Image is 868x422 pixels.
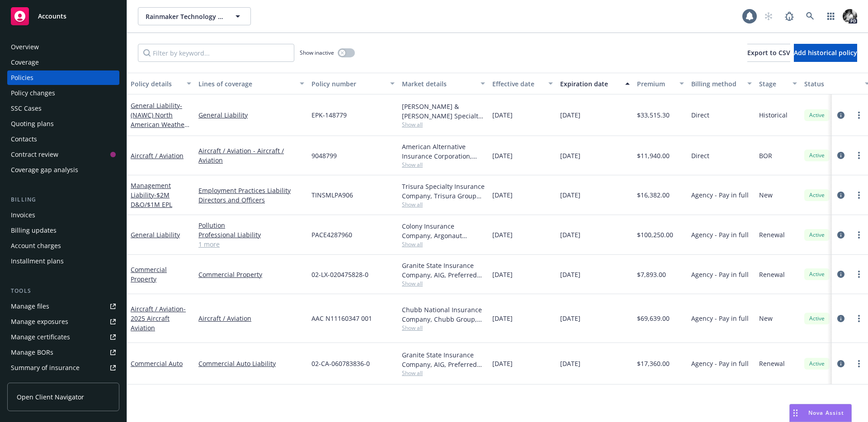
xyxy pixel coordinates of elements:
[198,110,304,120] a: General Liability
[789,404,852,422] button: Nova Assist
[402,261,485,280] div: Granite State Insurance Company, AIG, Preferred Aviation Underwriters, LLC
[759,230,785,239] span: Renewal
[195,73,308,94] button: Lines of coverage
[759,110,788,120] span: Historical
[835,313,846,324] a: circleInformation
[7,345,119,360] a: Manage BORs
[402,102,485,121] div: [PERSON_NAME] & [PERSON_NAME] Specialty Insurance Company, [PERSON_NAME] & [PERSON_NAME] ([GEOGRA...
[835,269,846,280] a: circleInformation
[127,73,195,94] button: Policy details
[402,280,485,287] span: Show all
[557,73,633,94] button: Expiration date
[7,147,119,162] a: Contract review
[759,7,778,25] a: Start snowing
[198,195,304,205] a: Directors and Officers
[691,359,749,368] span: Agency - Pay in full
[198,146,304,165] a: Aircraft / Aviation - Aircraft / Aviation
[691,230,749,239] span: Agency - Pay in full
[311,151,337,160] span: 9048799
[131,101,189,148] a: General Liability
[804,79,859,89] div: Status
[759,190,773,200] span: New
[131,305,186,332] span: - 2025 Aircraft Aviation
[759,151,772,160] span: BOR
[311,270,368,279] span: 02-LX-020475828-0
[691,270,749,279] span: Agency - Pay in full
[138,44,294,62] input: Filter by keyword...
[7,40,119,54] a: Overview
[691,110,709,120] span: Direct
[492,79,543,89] div: Effective date
[11,299,49,314] div: Manage files
[560,359,580,368] span: [DATE]
[308,73,398,94] button: Policy number
[198,314,304,323] a: Aircraft / Aviation
[759,359,785,368] span: Renewal
[198,220,304,230] a: Pollution
[11,163,78,177] div: Coverage gap analysis
[7,117,119,131] a: Quoting plans
[402,240,485,248] span: Show all
[492,190,513,200] span: [DATE]
[11,330,70,344] div: Manage certificates
[146,12,224,21] span: Rainmaker Technology Corporation
[835,110,846,121] a: circleInformation
[300,49,334,56] span: Show inactive
[808,314,826,323] span: Active
[835,190,846,201] a: circleInformation
[854,358,864,369] a: more
[11,117,54,131] div: Quoting plans
[560,190,580,200] span: [DATE]
[560,110,580,120] span: [DATE]
[808,270,826,278] span: Active
[11,239,61,253] div: Account charges
[11,223,57,238] div: Billing updates
[747,44,790,62] button: Export to CSV
[808,409,844,417] span: Nova Assist
[854,313,864,324] a: more
[794,48,857,57] span: Add historical policy
[11,40,39,54] div: Overview
[854,190,864,201] a: more
[311,314,372,323] span: AAC N11160347 001
[11,314,68,329] div: Manage exposures
[637,110,670,120] span: $33,515.30
[7,101,119,116] a: SSC Cases
[7,163,119,177] a: Coverage gap analysis
[11,86,55,100] div: Policy changes
[7,223,119,238] a: Billing updates
[492,151,513,160] span: [DATE]
[492,230,513,239] span: [DATE]
[637,359,670,368] span: $17,360.00
[198,79,294,89] div: Lines of coverage
[755,73,801,94] button: Stage
[492,270,513,279] span: [DATE]
[7,330,119,344] a: Manage certificates
[131,305,186,332] a: Aircraft / Aviation
[7,286,119,295] div: Tools
[637,151,670,160] span: $11,940.00
[198,270,304,279] a: Commercial Property
[7,314,119,329] a: Manage exposures
[843,9,857,23] img: photo
[198,186,304,195] a: Employment Practices Liability
[854,230,864,240] a: more
[11,345,53,360] div: Manage BORs
[7,70,119,85] a: Policies
[11,70,33,85] div: Policies
[138,7,251,25] button: Rainmaker Technology Corporation
[11,132,37,146] div: Contacts
[691,314,749,323] span: Agency - Pay in full
[398,73,489,94] button: Market details
[759,79,787,89] div: Stage
[691,79,742,89] div: Billing method
[560,270,580,279] span: [DATE]
[131,265,167,283] a: Commercial Property
[688,73,755,94] button: Billing method
[131,230,180,239] a: General Liability
[759,270,785,279] span: Renewal
[489,73,557,94] button: Effective date
[402,121,485,128] span: Show all
[131,359,183,368] a: Commercial Auto
[198,359,304,368] a: Commercial Auto Liability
